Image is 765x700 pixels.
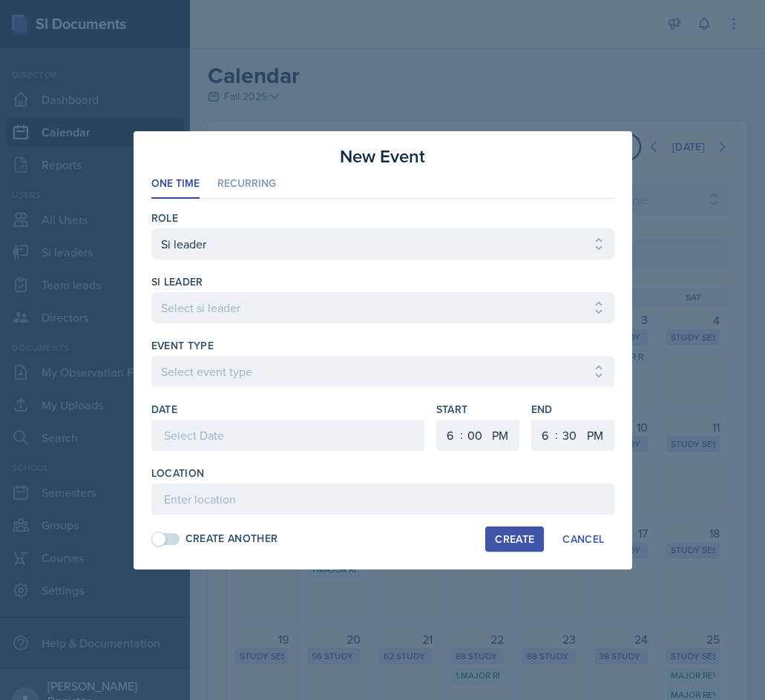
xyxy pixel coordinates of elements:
button: Create [485,526,544,552]
li: Recurring [217,170,276,199]
label: End [531,402,614,417]
h3: New Event [340,143,425,170]
div: Create Another [185,531,278,547]
button: Cancel [553,526,614,552]
div: Create [495,533,534,545]
li: One Time [151,170,200,199]
label: si leader [151,274,203,289]
div: : [555,426,558,443]
input: Enter location [151,483,614,515]
div: Cancel [562,533,604,545]
label: Event Type [151,338,214,353]
div: : [460,426,463,443]
label: Location [151,466,205,481]
label: Start [436,402,519,417]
